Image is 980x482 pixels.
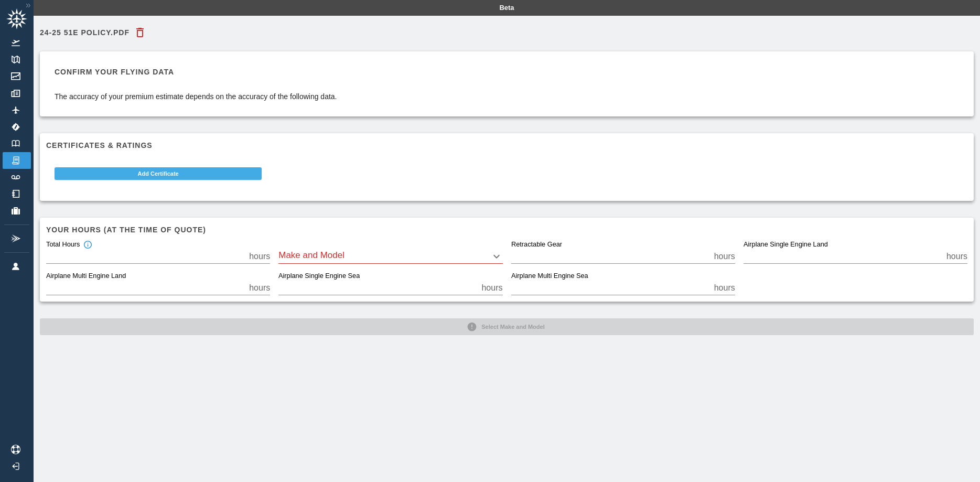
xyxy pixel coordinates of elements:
[55,167,262,180] button: Add Certificate
[481,282,502,294] p: hours
[55,66,337,78] h6: Confirm your flying data
[46,272,126,281] label: Airplane Multi Engine Land
[714,282,735,294] p: hours
[55,91,337,102] p: The accuracy of your premium estimate depends on the accuracy of the following data.
[249,282,270,294] p: hours
[278,272,360,281] label: Airplane Single Engine Sea
[46,140,967,151] h6: Certificates & Ratings
[714,250,735,263] p: hours
[46,224,967,235] h6: Your hours (at the time of quote)
[83,240,92,250] svg: Total hours in fixed-wing aircraft
[46,240,92,250] div: Total Hours
[744,240,828,250] label: Airplane Single Engine Land
[40,29,130,36] h6: 24-25 51E Policy.pdf
[511,272,588,281] label: Airplane Multi Engine Sea
[946,250,967,263] p: hours
[511,240,562,250] label: Retractable Gear
[249,250,270,263] p: hours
